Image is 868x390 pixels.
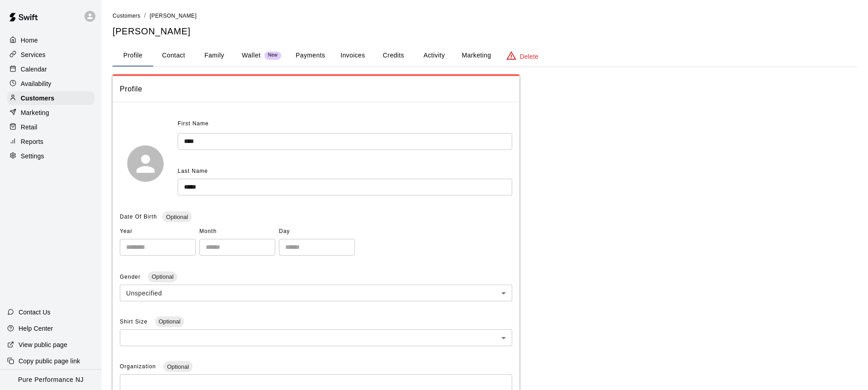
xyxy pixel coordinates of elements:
a: Settings [7,149,94,163]
button: Contact [153,45,194,67]
button: Payments [288,45,332,67]
button: Credits [373,45,414,67]
a: Reports [7,135,94,148]
p: Pure Performance NJ [18,375,84,385]
span: Optional [163,363,192,370]
span: Last Name [178,168,208,174]
span: Day [279,224,355,239]
span: Optional [148,273,177,280]
p: Home [21,36,38,45]
p: Contact Us [19,308,51,317]
p: Delete [520,52,538,61]
nav: breadcrumb [113,11,857,21]
span: Optional [155,318,184,325]
p: Copy public page link [19,357,80,366]
button: Profile [113,45,153,67]
span: Customers [113,13,141,19]
p: Reports [21,137,43,146]
p: Retail [21,123,38,132]
button: Invoices [332,45,373,67]
span: Gender [120,274,142,280]
span: Profile [120,83,512,95]
p: Marketing [21,108,49,117]
span: Year [120,224,196,239]
span: Month [199,224,275,239]
a: Customers [113,12,141,19]
a: Marketing [7,106,94,119]
span: Date Of Birth [120,214,157,220]
p: View public page [19,340,67,349]
a: Calendar [7,62,94,76]
h5: [PERSON_NAME] [113,25,857,38]
p: Help Center [19,324,53,333]
p: Availability [21,79,52,88]
button: Activity [414,45,454,67]
a: Retail [7,120,94,134]
a: Availability [7,77,94,90]
a: Home [7,33,94,47]
a: Services [7,48,94,62]
span: New [264,52,281,58]
span: First Name [178,117,209,131]
p: Wallet [242,51,261,60]
p: Customers [21,94,54,103]
a: Customers [7,91,94,105]
p: Calendar [21,65,47,74]
span: [PERSON_NAME] [150,13,197,19]
p: Settings [21,152,44,161]
button: Marketing [454,45,498,67]
span: Shirt Size [120,319,150,325]
li: / [144,11,146,20]
div: Unspecified [120,285,512,301]
div: basic tabs example [113,45,857,67]
button: Family [194,45,235,67]
span: Organization [120,363,158,370]
p: Services [21,50,46,59]
span: Optional [162,214,191,220]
